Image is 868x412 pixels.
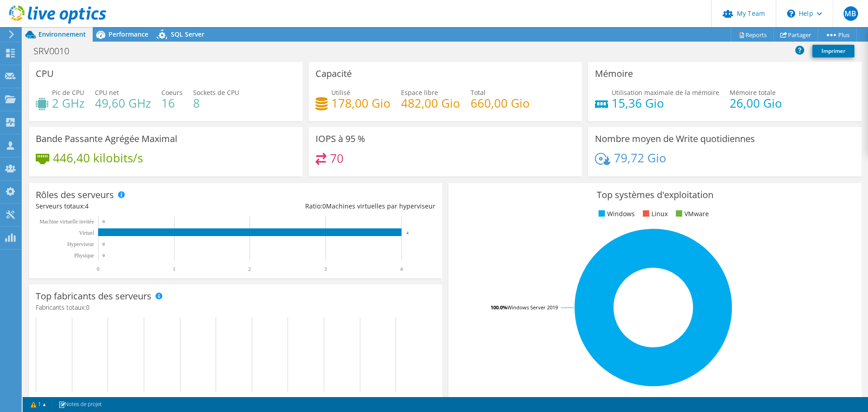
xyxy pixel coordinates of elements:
[193,88,239,97] span: Sockets de CPU
[316,69,352,79] h3: Capacité
[29,46,83,56] h1: SRV0010
[330,153,344,163] h4: 70
[331,98,391,108] h4: 178,00 Gio
[173,266,175,272] text: 1
[612,98,719,108] h4: 15,36 Gio
[331,88,350,97] span: Utilisé
[95,98,151,108] h4: 49,60 GHz
[471,88,486,97] span: Total
[86,303,90,312] span: 0
[401,98,460,108] h4: 482,00 Gio
[193,98,239,108] h4: 8
[97,266,99,272] text: 0
[471,98,530,108] h4: 660,00 Gio
[103,242,105,246] text: 0
[614,153,666,163] h4: 79,72 Gio
[595,69,633,79] h3: Mémoire
[103,253,105,258] text: 0
[507,304,558,311] tspan: Windows Server 2019
[36,201,236,211] div: Serveurs totaux:
[731,28,774,42] a: Reports
[38,30,86,38] span: Environnement
[36,303,435,313] h4: Fabricants totaux:
[52,98,85,108] h4: 2 GHz
[612,88,719,97] span: Utilisation maximale de la mémoire
[401,88,438,97] span: Espace libre
[52,88,84,97] span: Pic de CPU
[67,241,94,247] text: Hyperviseur
[161,98,183,108] h4: 16
[161,88,183,97] span: Coeurs
[236,201,435,211] div: Ratio: Machines virtuelles par hyperviseur
[787,9,795,18] svg: \n
[406,231,409,235] text: 4
[36,291,151,301] h3: Top fabricants des serveurs
[596,209,635,219] li: Windows
[36,190,114,200] h3: Rôles des serveurs
[36,134,177,144] h3: Bande Passante Agrégée Maximal
[85,202,89,210] span: 4
[730,88,776,97] span: Mémoire totale
[95,88,119,97] span: CPU net
[53,153,143,163] h4: 446,40 kilobits/s
[24,399,52,410] a: 1
[171,30,204,38] span: SQL Server
[812,45,854,57] a: Imprimer
[595,134,755,144] h3: Nombre moyen de Write quotidiennes
[491,304,507,311] tspan: 100.0%
[316,134,365,144] h3: IOPS à 95 %
[248,266,251,272] text: 2
[322,202,326,210] span: 0
[674,209,709,219] li: VMware
[818,28,857,42] a: Plus
[455,190,855,200] h3: Top systèmes d'exploitation
[774,28,818,42] a: Partager
[400,266,403,272] text: 4
[103,219,105,224] text: 0
[74,252,94,259] text: Physique
[52,399,108,410] a: Notes de projet
[324,266,327,272] text: 3
[36,69,54,79] h3: CPU
[108,30,148,38] span: Performance
[641,209,668,219] li: Linux
[79,230,94,236] text: Virtuel
[39,218,94,225] tspan: Machine virtuelle invitée
[844,6,858,21] span: MB
[730,98,782,108] h4: 26,00 Gio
